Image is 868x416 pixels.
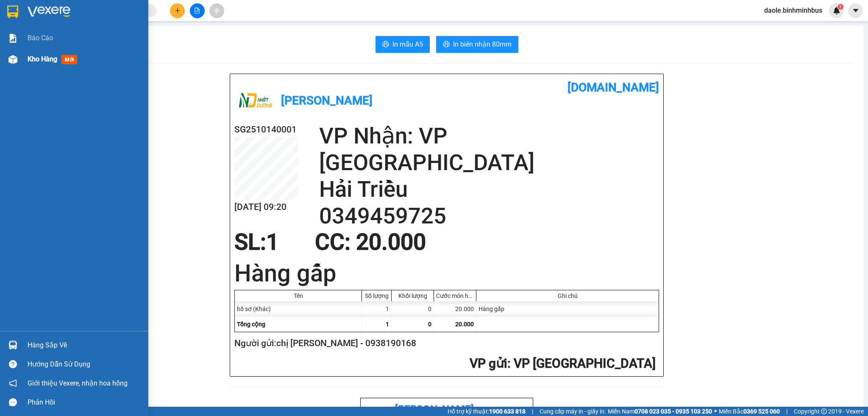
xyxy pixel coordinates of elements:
[719,407,780,416] span: Miền Bắc
[743,408,780,415] strong: 0369 525 060
[234,123,298,137] h2: SG2510140001
[234,200,298,214] h2: [DATE] 09:20
[237,321,265,328] span: Tổng cộng
[362,301,392,317] div: 1
[235,301,362,317] div: hồ sơ (Khác)
[7,6,18,18] img: logo-vxr
[470,356,507,371] span: VP gửi
[634,408,712,415] strong: 0708 023 035 - 0935 103 250
[852,7,860,14] span: caret-down
[61,55,77,64] span: mới
[4,4,123,20] li: [PERSON_NAME]
[453,39,512,50] span: In biên nhận 80mm
[234,229,266,255] span: SL:
[382,41,389,49] span: printer
[234,355,656,372] h2: : VP [GEOGRAPHIC_DATA]
[833,7,840,14] img: icon-new-feature
[319,203,659,229] h2: 0349459725
[28,55,57,63] span: Kho hàng
[234,257,659,290] h1: Hàng gấp
[190,3,205,18] button: file-add
[436,292,474,299] div: Cước món hàng
[209,3,224,18] button: aim
[757,5,829,16] span: daole.binhminhbus
[608,407,712,416] span: Miền Nam
[319,123,659,176] h2: VP Nhận: VP [GEOGRAPHIC_DATA]
[434,301,476,317] div: 20.000
[540,407,606,416] span: Cung cấp máy in - giấy in:
[392,301,434,317] div: 0
[479,292,657,299] div: Ghi chú
[394,292,431,299] div: Khối lượng
[234,336,656,350] h2: Người gửi: chị [PERSON_NAME] - 0938190168
[476,301,659,317] div: Hàng gấp
[568,80,659,94] b: [DOMAIN_NAME]
[8,55,17,64] img: warehouse-icon
[9,398,17,406] span: message
[58,36,113,64] li: VP VP [GEOGRAPHIC_DATA]
[28,339,142,352] div: Hàng sắp về
[8,341,17,350] img: warehouse-icon
[9,360,17,368] span: question-circle
[786,407,787,416] span: |
[281,94,373,107] b: [PERSON_NAME]
[175,8,181,14] span: plus
[489,408,526,415] strong: 1900 633 818
[436,36,518,53] button: printerIn biên nhận 80mm
[8,34,17,43] img: solution-icon
[234,80,277,123] img: logo.jpg
[848,3,863,18] button: caret-down
[28,33,53,43] span: Báo cáo
[237,292,359,299] div: Tên
[170,3,185,18] button: plus
[364,292,389,299] div: Số lượng
[214,8,220,14] span: aim
[310,229,431,255] div: CC : 20.000
[837,4,843,10] sup: 1
[392,39,423,50] span: In mẫu A5
[28,358,142,371] div: Hướng dẫn sử dụng
[28,396,142,409] div: Phản hồi
[821,408,827,414] span: copyright
[455,321,474,328] span: 20.000
[386,321,389,328] span: 1
[319,176,659,203] h2: Hải Triều
[376,36,430,53] button: printerIn mẫu A5
[839,4,842,10] span: 1
[532,407,533,416] span: |
[28,378,128,388] span: Giới thiệu Vexere, nhận hoa hồng
[9,379,17,387] span: notification
[443,41,450,49] span: printer
[266,229,279,255] span: 1
[194,8,200,14] span: file-add
[448,407,526,416] span: Hỗ trợ kỹ thuật:
[4,4,34,34] img: logo.jpg
[428,321,431,328] span: 0
[4,36,58,64] li: VP VP [GEOGRAPHIC_DATA]
[714,410,717,413] span: ⚪️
